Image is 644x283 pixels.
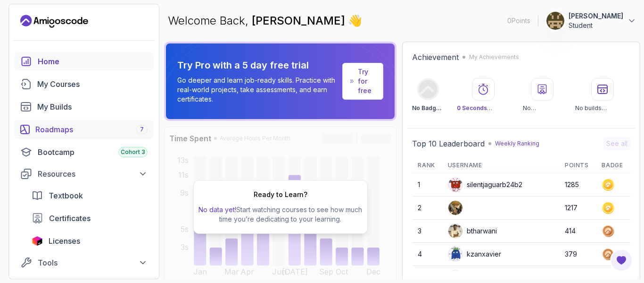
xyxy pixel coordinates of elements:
p: [PERSON_NAME] [569,11,623,21]
div: Resources [38,168,148,180]
th: Rank [412,158,442,173]
span: Cohort 3 [121,148,145,156]
img: jetbrains icon [32,236,43,246]
p: No Badge :( [412,104,443,112]
th: Points [559,158,596,173]
a: home [15,52,153,71]
button: Tools [15,254,153,271]
td: 4 [412,243,442,266]
a: builds [15,97,153,116]
td: 1285 [559,173,596,197]
a: textbook [26,186,153,205]
p: Welcome Back, [168,13,362,28]
img: user profile image [448,224,462,238]
th: Badge [596,158,630,173]
h2: Top 10 Leaderboard [412,138,485,149]
p: Student [569,21,623,30]
button: user profile image[PERSON_NAME]Student [546,11,636,30]
img: user profile image [546,12,564,30]
p: No certificates [523,104,561,112]
p: Watched [457,104,510,112]
div: My Courses [37,78,148,90]
span: Certificates [49,213,91,224]
a: Try for free [358,67,375,95]
a: licenses [26,232,153,250]
h2: Achievement [412,51,459,63]
p: Weekly Ranking [495,140,539,147]
div: Roadmaps [35,124,148,135]
div: kzanxavier [448,247,501,262]
span: Licenses [49,235,80,247]
p: 0 Points [507,16,530,26]
td: 2 [412,197,442,220]
button: See all [603,137,630,150]
img: default monster avatar [448,247,462,261]
td: 1217 [559,197,596,220]
a: Landing page [20,14,88,29]
span: [PERSON_NAME] [252,14,348,27]
p: Start watching courses to see how much time you’re dedicating to your learning. [198,205,363,224]
h2: Ready to Learn? [254,190,307,199]
p: No builds completed [575,104,630,112]
div: silentjaguarb24b2 [448,177,522,192]
span: Textbook [49,190,83,201]
span: 0 Seconds [457,104,492,111]
th: Username [442,158,559,173]
td: 414 [559,220,596,243]
div: Home [38,56,148,67]
p: Go deeper and learn job-ready skills. Practice with real-world projects, take assessments, and ea... [177,76,339,104]
span: 7 [140,126,144,133]
a: certificates [26,209,153,228]
div: Bootcamp [38,146,148,158]
img: default monster avatar [448,178,462,192]
button: Resources [15,165,153,182]
img: user profile image [448,201,462,215]
button: Open Feedback Button [610,249,633,272]
div: btharwani [448,223,497,239]
a: roadmaps [15,120,153,139]
span: No data yet! [198,206,236,214]
p: Try Pro with a 5 day free trial [177,59,339,72]
a: Try for free [342,63,383,100]
span: 👋 [348,13,362,28]
td: 1 [412,173,442,197]
td: 379 [559,243,596,266]
div: My Builds [37,101,148,112]
div: Tools [38,257,148,268]
p: My Achievements [469,53,519,61]
td: 3 [412,220,442,243]
a: courses [15,75,153,94]
a: bootcamp [15,143,153,162]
